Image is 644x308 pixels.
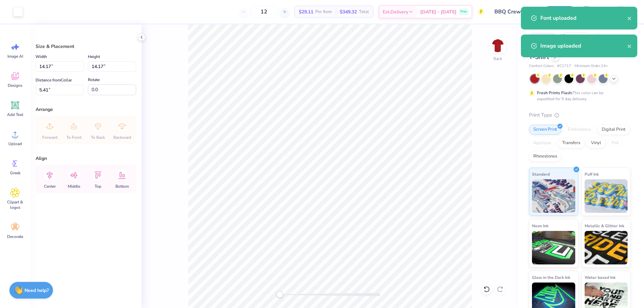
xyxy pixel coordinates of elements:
span: Comfort Colors [529,63,554,69]
label: Height [88,53,100,61]
div: Image uploaded [540,42,627,50]
button: close [627,14,632,22]
span: Glow in the Dark Ink [532,274,570,281]
img: Puff Ink [585,179,628,213]
img: Werrine Empeynado [614,5,628,18]
label: Distance from Collar [36,76,72,84]
span: Puff Ink [585,171,599,178]
div: Font uploaded [540,14,627,22]
div: Back [493,56,502,62]
span: Per Item [315,8,332,15]
span: Middle [68,184,80,189]
div: Foil [607,138,623,148]
div: Vinyl [587,138,605,148]
span: $349.32 [340,8,357,15]
div: Align [36,155,136,162]
span: # C1717 [557,63,571,69]
strong: Fresh Prints Flash: [537,90,573,96]
span: Metallic & Glitter Ink [585,222,624,229]
span: Minimum Order: 24 + [575,63,608,69]
span: Standard [532,171,550,178]
div: Embroidery [563,125,595,135]
div: Digital Print [597,125,630,135]
div: Rhinestones [529,151,561,162]
img: Neon Ink [532,231,575,264]
div: Size & Placement [36,43,136,50]
div: Applique [529,138,556,148]
img: Back [491,39,504,52]
div: Accessibility label [276,291,283,298]
div: Screen Print [529,125,561,135]
span: Greek [10,170,20,176]
span: $29.11 [299,8,313,15]
input: Untitled Design [489,5,539,18]
span: Clipart & logos [4,199,26,210]
img: Metallic & Glitter Ink [585,231,628,264]
div: Arrange [36,106,136,113]
span: Add Text [7,112,23,117]
span: Bottom [115,184,129,189]
input: – – [251,6,277,18]
div: Print Type [529,111,631,119]
span: Total [359,8,369,15]
span: Neon Ink [532,222,548,229]
label: Rotate [88,76,100,84]
button: close [627,42,632,50]
span: Center [44,184,56,189]
span: Image AI [7,54,23,59]
div: This color can be expedited for 5 day delivery. [537,90,620,102]
a: WE [601,5,631,18]
span: [DATE] - [DATE] [420,8,457,15]
span: Est. Delivery [383,8,408,15]
span: Water based Ink [585,274,615,281]
span: Free [461,9,467,14]
span: Designs [8,83,22,88]
strong: Need help? [24,287,49,294]
div: Transfers [558,138,585,148]
img: Standard [532,179,575,213]
span: Decorate [7,234,23,239]
label: Width [36,53,47,61]
span: Upload [8,141,22,146]
span: Top [95,184,101,189]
